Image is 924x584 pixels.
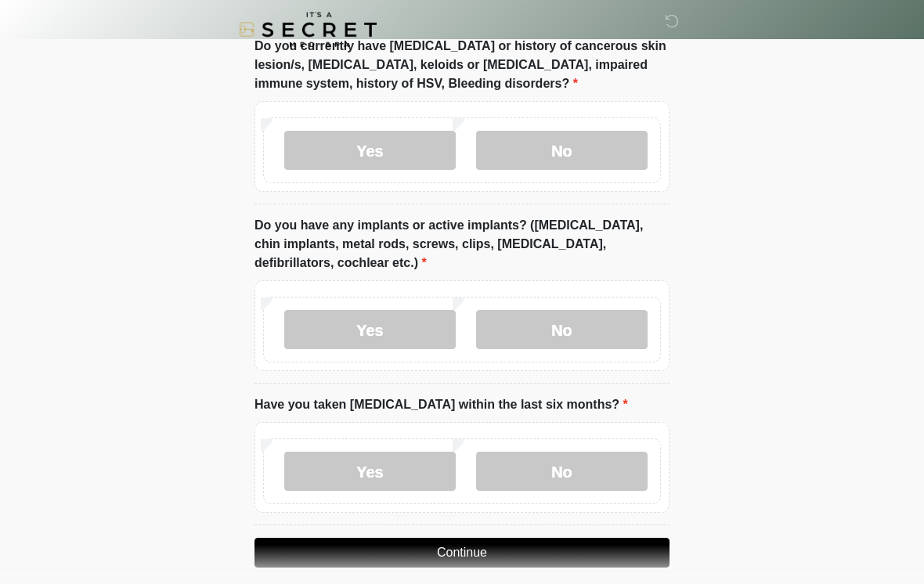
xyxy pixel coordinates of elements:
label: Yes [284,452,456,491]
label: Do you currently have [MEDICAL_DATA] or history of cancerous skin lesion/s, [MEDICAL_DATA], keloi... [254,37,670,93]
label: No [476,452,648,491]
button: Continue [254,538,670,568]
label: Yes [284,131,456,170]
label: No [476,131,648,170]
label: Have you taken [MEDICAL_DATA] within the last six months? [254,395,628,414]
label: Yes [284,310,456,349]
label: Do you have any implants or active implants? ([MEDICAL_DATA], chin implants, metal rods, screws, ... [254,216,670,272]
img: It's A Secret Med Spa Logo [239,12,377,47]
label: No [476,310,648,349]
